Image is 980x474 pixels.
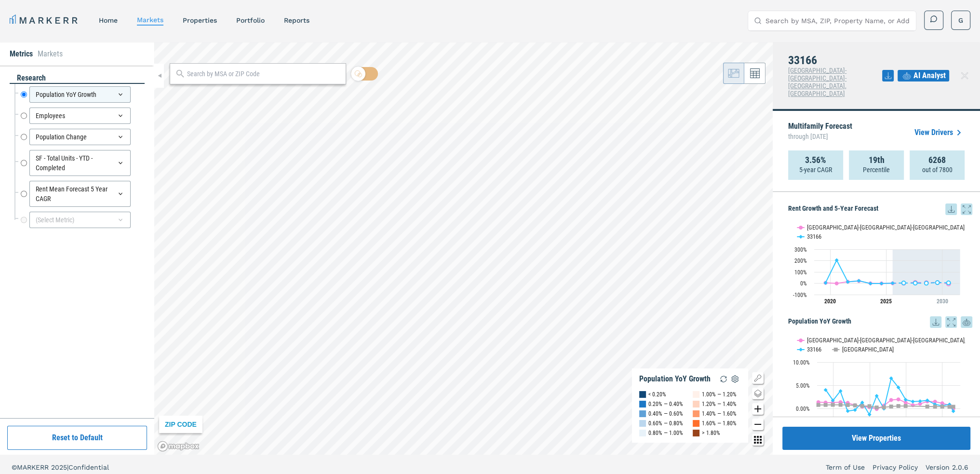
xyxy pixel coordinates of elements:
path: Friday, 29 Jul, 20:00, 22.29. 33166. [857,279,861,283]
span: G [958,15,963,25]
text: 5.00% [796,382,810,389]
path: Monday, 14 Dec, 19:00, 0.22. USA. [875,406,879,409]
path: Thursday, 29 Jul, 20:00, 1.94. 33166. [913,281,917,285]
path: Tuesday, 14 Dec, 19:00, 1.76. 33166. [926,398,929,402]
div: 1.60% — 1.80% [702,419,737,428]
path: Tuesday, 29 Jul, 20:00, 1.36. 33166. [891,281,895,285]
button: Show/Hide Legend Map Button [752,372,764,384]
h5: Rent Growth and 5-Year Forecast [788,203,972,215]
h5: Population YoY Growth [788,316,972,328]
path: Wednesday, 29 Jul, 20:00, 204.55. 33166. [835,258,839,262]
tspan: 2030 [936,298,948,305]
path: Monday, 14 Dec, 19:00, 0.78. USA. [839,403,843,406]
div: Employees [29,108,131,124]
div: 0.60% — 0.80% [648,419,683,428]
path: Saturday, 29 Jul, 20:00, 1.11. 33166. [925,281,928,285]
div: Rent Mean Forecast 5 Year CAGR [29,181,131,207]
path: Thursday, 14 Dec, 19:00, 0.65. USA. [853,404,857,407]
div: Population YoY Growth [29,86,131,103]
div: 0.40% — 0.60% [648,409,683,419]
button: Zoom in map button [752,403,764,415]
button: Show 33166 [797,233,822,240]
button: Show USA [832,346,853,353]
div: Population YoY Growth [639,374,711,384]
a: home [99,16,118,24]
text: 300% [794,246,807,253]
input: Search by MSA, ZIP, Property Name, or Address [765,11,910,30]
path: Monday, 14 Dec, 19:00, 3.75. 33166. [839,389,843,393]
strong: 6268 [928,155,946,165]
div: ZIP CODE [159,416,202,433]
tspan: 2025 [880,298,892,305]
path: Saturday, 29 Jul, 20:00, -1.7. 33166. [869,282,873,285]
path: Monday, 29 Jul, 20:00, 4.82. 33166. [947,281,951,284]
p: Multifamily Forecast [788,122,852,143]
path: Sunday, 14 Dec, 19:00, 1.74. 33166. [831,398,835,402]
input: Search by MSA or ZIP Code [187,69,341,79]
path: Thursday, 14 Dec, 19:00, 1.97. Miami-Fort Lauderdale-West Palm Beach, FL. [897,397,900,401]
div: Rent Growth and 5-Year Forecast. Highcharts interactive chart. [788,215,972,311]
button: View Properties [782,427,970,450]
div: 0.80% — 1.00% [648,428,683,438]
button: Show 33166 [797,346,822,353]
path: Monday, 29 Jul, 20:00, -2.09. 33166. [880,282,884,285]
button: Zoom out map button [752,419,764,430]
a: View Drivers [914,127,965,138]
h4: 33166 [788,54,882,67]
a: properties [183,16,217,24]
button: Reset to Default [7,426,147,450]
path: Thursday, 14 Dec, 19:00, 4.53. 33166. [897,385,900,389]
g: USA, line 3 of 3 with 18 data points. [817,403,955,409]
a: markets [137,16,163,24]
img: Reload Legend [718,373,729,385]
a: reports [284,16,309,24]
text: 0% [800,280,807,287]
span: © [12,463,17,471]
div: (Select Metric) [29,212,131,228]
text: [GEOGRAPHIC_DATA] [842,346,894,353]
path: Sunday, 29 Jul, 20:00, 7.01. 33166. [936,281,940,284]
div: SF - Total Units - YTD - Completed [29,150,131,176]
path: Thursday, 29 Jul, 20:00, 12. 33166. [846,280,850,284]
path: Wednesday, 14 Dec, 19:00, -0.57. 33166. [846,409,850,413]
span: AI Analyst [913,70,946,81]
path: Saturday, 14 Dec, 19:00, 1.88. 33166. [904,398,908,402]
span: [GEOGRAPHIC_DATA]-[GEOGRAPHIC_DATA]-[GEOGRAPHIC_DATA], [GEOGRAPHIC_DATA] [788,67,846,97]
div: < 0.20% [648,390,666,399]
text: -100% [793,292,807,298]
path: Tuesday, 14 Dec, 19:00, 0.43. USA. [926,405,929,408]
span: MARKERR [17,463,51,471]
path: Friday, 14 Dec, 19:00, 0.77. USA. [817,403,820,406]
p: out of 7800 [922,165,953,175]
a: Privacy Policy [873,462,918,472]
path: Wednesday, 14 Dec, 19:00, 0.43. USA. [889,405,893,408]
div: 1.20% — 1.40% [702,399,737,409]
path: Monday, 14 Dec, 19:00, 1.58. 33166. [918,399,922,403]
svg: Interactive chart [788,328,965,448]
path: Wednesday, 29 Jul, 20:00, 3.03. 33166. [902,281,906,285]
path: Sunday, 14 Dec, 19:00, 0.8. USA. [831,403,835,406]
img: Settings [729,373,741,385]
path: Monday, 29 Jul, 20:00, 3.06. 33166. [824,281,828,285]
div: Population Change [29,129,131,145]
strong: 19th [869,155,885,165]
strong: 3.56% [805,155,826,165]
div: 1.40% — 1.60% [702,409,737,419]
path: Saturday, 14 Dec, 19:00, -1.32. 33166. [868,412,872,416]
button: AI Analyst [898,70,949,81]
svg: Interactive chart [788,215,965,311]
li: Markets [38,48,63,60]
span: Confidential [68,463,109,471]
button: Show Miami-Fort Lauderdale-West Palm Beach, FL [797,224,914,231]
p: 5-year CAGR [799,165,832,175]
path: Saturday, 14 Dec, 19:00, 0.38. USA. [948,405,952,408]
tspan: 2020 [824,298,836,305]
path: Saturday, 14 Dec, 19:00, 0.51. USA. [868,404,872,408]
path: Wednesday, 29 Jul, 20:00, -1.02. Miami-Fort Lauderdale-West Palm Beach, FL. [835,282,839,285]
path: Saturday, 14 Dec, 19:00, 4. 33166. [824,388,828,392]
div: research [10,73,145,84]
button: Other options map button [752,434,764,446]
path: Saturday, 14 Dec, 19:00, 0.52. USA. [904,404,908,408]
g: 33166, line 4 of 4 with 5 data points. [902,281,951,285]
